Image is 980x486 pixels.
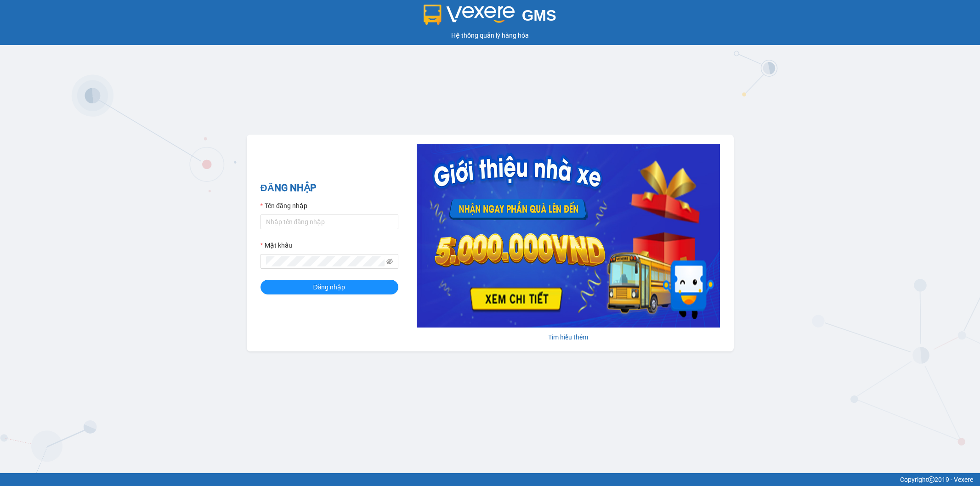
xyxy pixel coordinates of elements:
[424,5,515,25] img: logo 2
[261,215,398,229] input: Tên đăng nhập
[266,256,385,266] input: Mật khẩu
[261,280,398,294] button: Đăng nhập
[522,7,556,24] span: GMS
[417,332,720,342] div: Tìm hiểu thêm
[386,258,393,265] span: eye-invisible
[7,475,973,485] div: Copyright 2019 - Vexere
[417,144,720,328] img: banner-0
[928,476,935,483] span: copyright
[261,181,398,196] h2: ĐĂNG NHẬP
[261,240,292,250] label: Mật khẩu
[424,14,556,21] a: GMS
[313,282,346,292] span: Đăng nhập
[2,30,978,40] div: Hệ thống quản lý hàng hóa
[261,201,307,211] label: Tên đăng nhập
